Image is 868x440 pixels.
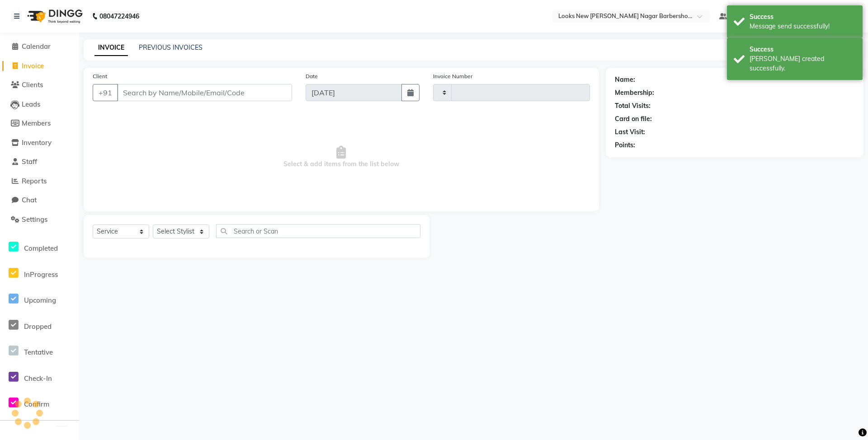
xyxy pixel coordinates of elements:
[22,196,37,204] span: Chat
[22,157,37,166] span: Staff
[22,215,47,224] span: Settings
[139,43,203,51] a: PREVIOUS INVOICES
[2,80,77,90] a: Clients
[2,42,77,52] a: Calendar
[24,374,52,383] span: Check-In
[93,72,107,80] label: Client
[2,176,77,187] a: Reports
[99,4,139,29] b: 08047224946
[23,4,85,29] img: logo
[93,112,590,202] span: Select & add items from the list below
[433,72,472,80] label: Invoice Number
[24,296,56,304] span: Upcoming
[750,54,856,73] div: Bill created successfully.
[2,426,27,433] span: Bookings
[2,99,77,110] a: Leads
[22,42,51,51] span: Calendar
[615,88,654,98] div: Membership:
[615,101,651,111] div: Total Visits:
[22,119,51,127] span: Members
[93,84,118,101] button: +91
[22,100,40,108] span: Leads
[24,348,53,356] span: Tentative
[22,61,44,70] span: Invoice
[24,270,58,279] span: InProgress
[22,80,43,89] span: Clients
[94,40,128,56] a: INVOICE
[24,244,58,253] span: Completed
[750,45,856,54] div: Success
[615,140,635,150] div: Points:
[615,75,635,84] div: Name:
[306,72,318,80] label: Date
[2,138,77,148] a: Inventory
[615,127,645,137] div: Last Visit:
[24,322,52,331] span: Dropped
[2,195,77,206] a: Chat
[750,12,856,22] div: Success
[22,138,52,147] span: Inventory
[2,215,77,225] a: Settings
[216,224,420,238] input: Search or Scan
[2,118,77,129] a: Members
[2,61,77,71] a: Invoice
[2,157,77,167] a: Staff
[117,84,292,101] input: Search by Name/Mobile/Email/Code
[615,114,652,124] div: Card on file:
[750,22,856,31] div: Message send successfully!
[22,177,47,185] span: Reports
